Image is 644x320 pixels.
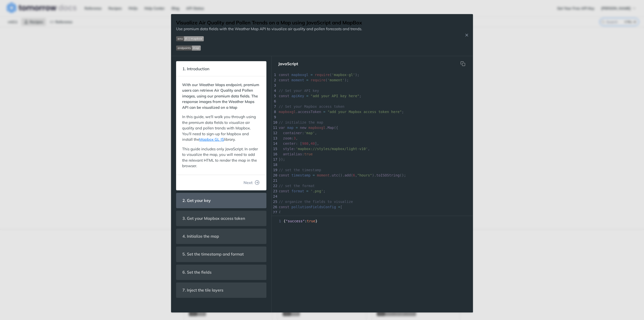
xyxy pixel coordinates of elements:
[179,267,215,277] span: 6. Set the fields
[310,78,325,82] span: require
[283,152,302,156] span: antialias
[302,141,308,146] span: 980
[176,61,266,190] section: 1. IntroductionWith our Weather Maps endpoint, premium users can retrieve Air Quality and Pollen ...
[272,104,277,109] div: 7
[304,131,315,135] span: 'map'
[279,141,319,146] span: : [ , ],
[272,78,277,83] div: 2
[272,115,277,120] div: 9
[292,73,308,77] span: mapboxgl
[310,141,315,146] span: 40
[279,78,349,82] span: ( );
[306,94,308,98] span: =
[294,136,296,140] span: 3
[179,64,213,74] span: 1. Introduction
[179,249,247,259] span: 5. Set the timestamp and format
[272,99,277,104] div: 6
[279,205,342,209] span: [
[296,126,298,130] span: =
[274,59,302,69] button: JavaScript
[306,78,308,82] span: =
[338,205,340,209] span: =
[292,205,336,209] span: pollutionFieldsConfig
[272,120,277,125] div: 10
[176,26,362,32] p: Use premium data fields with the Weather Map API to visualize air quality and pollen forecasts an...
[292,94,304,98] span: apiKey
[176,36,362,42] span: Expand image
[272,157,277,162] div: 17
[292,78,304,82] span: moment
[292,173,311,177] span: timestamp
[272,146,277,152] div: 15
[176,282,266,298] section: 7. Inject the tile layers
[279,120,323,124] span: // initialize the map
[279,205,289,209] span: const
[239,177,264,188] button: Next
[176,265,266,280] section: 6. Set the fields
[272,125,277,130] div: 11
[272,141,277,146] div: 14
[306,189,308,193] span: =
[176,19,362,26] h1: Visualize Air Quality and Pollen Trends on a Map using JavaScript and MapBox
[286,219,305,223] span: "success"
[323,110,325,114] span: =
[283,147,294,151] span: style
[344,173,351,177] span: add
[272,93,277,99] div: 5
[304,152,313,156] span: true
[182,146,260,169] p: This guide includes only JavaScript. In order to visualize the map, you will need to add the rele...
[283,141,296,146] span: center
[272,178,277,183] div: 21
[279,157,285,161] span: });
[328,78,344,82] span: 'moment'
[272,199,277,204] div: 25
[279,73,289,77] span: const
[279,200,353,204] span: // organize the fields to visualize
[176,46,201,51] img: endpoint
[313,173,315,177] span: =
[272,183,277,189] div: 22
[353,173,355,177] span: 6
[176,211,266,226] section: 3. Get your Mapbox access token
[279,126,285,130] span: var
[279,173,289,177] span: const
[292,189,304,193] span: format
[332,173,338,177] span: utc
[272,219,473,224] div: { : }
[279,94,361,98] span: ;
[279,173,406,177] span: . (). ( , ). ();
[357,173,372,177] span: "hours"
[296,147,368,151] span: 'mapbox://styles/mapbox/light-v10'
[279,78,289,82] span: const
[307,219,315,223] span: true
[272,152,277,157] div: 16
[310,73,312,77] span: =
[272,162,277,167] div: 18
[179,214,249,223] span: 3. Get your Mapbox access token
[376,173,400,177] span: toISOString
[176,246,266,262] section: 5. Set the timestamp and format
[279,94,289,98] span: const
[463,32,470,38] button: Close Recipe
[300,126,306,130] span: new
[199,137,224,142] a: Mapbox GL JS
[315,73,330,77] span: require
[279,126,338,130] span: . ({
[244,180,253,186] span: Next
[458,59,468,69] button: Copy
[328,126,334,130] span: Map
[279,110,404,114] span: . ;
[460,61,465,66] svg: hidden
[279,110,296,114] span: mapboxgl
[279,131,317,135] span: : ,
[279,168,321,172] span: // set the timestamp
[272,210,277,215] div: 27
[176,193,266,208] section: 2. Get your key
[332,73,355,77] span: 'mapbox-gl'
[272,219,283,224] span: 1
[310,189,323,193] span: '.png'
[310,94,359,98] span: "add your API key here"
[279,89,319,93] span: // Set your API key
[176,45,362,51] span: Expand image
[272,173,277,178] div: 20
